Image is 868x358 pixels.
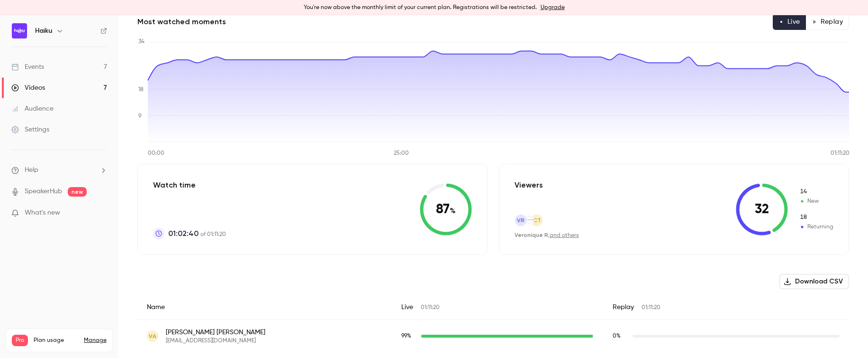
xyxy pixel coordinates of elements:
span: Veronique R [515,232,548,238]
span: Help [25,165,38,175]
span: [PERSON_NAME] [PERSON_NAME] [166,328,265,337]
span: CT [533,216,541,225]
span: What's new [25,208,60,218]
span: VA [149,332,156,340]
a: SpeakerHub [25,187,62,197]
tspan: 01:11:20 [831,151,850,156]
a: Upgrade [541,4,565,11]
span: Pro [12,335,28,346]
span: new [68,187,87,197]
div: Replay [603,295,849,320]
span: Live watch time [401,332,416,340]
p: Watch time [153,179,226,191]
div: v.armanddubourg@gmail.com [137,320,849,353]
button: Live [773,14,806,30]
span: 99 % [401,333,411,339]
p: of 01:11:20 [168,228,226,239]
p: Viewers [515,179,543,191]
span: 01:02:40 [168,228,199,239]
div: Settings [11,125,49,134]
div: Live [392,295,603,320]
span: Returning [799,213,833,222]
span: 01:11:20 [642,305,660,311]
div: , [515,231,579,239]
span: New [799,188,833,196]
tspan: 00:00 [148,151,164,156]
tspan: 9 [138,113,142,119]
button: Download CSV [779,274,849,289]
h2: Most watched moments [137,16,226,28]
button: Replay [806,14,849,30]
span: New [799,197,833,206]
span: [EMAIL_ADDRESS][DOMAIN_NAME] [166,337,265,345]
li: help-dropdown-opener [11,165,107,175]
div: Videos [11,83,45,93]
img: Haiku [12,23,27,38]
img: aaps-avocats.com [524,215,534,225]
span: VR [517,216,524,225]
a: Manage [84,337,107,344]
h6: Haiku [35,26,52,36]
a: and others [550,233,579,238]
span: 01:11:20 [421,305,440,311]
span: Plan usage [34,337,78,344]
span: Replay watch time [613,332,628,340]
div: Audience [11,104,54,113]
div: Events [11,62,44,72]
tspan: 18 [138,87,144,93]
span: Returning [799,223,833,231]
tspan: 25:00 [394,151,409,156]
span: 0 % [613,333,621,339]
div: Name [137,295,392,320]
tspan: 34 [138,39,145,45]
